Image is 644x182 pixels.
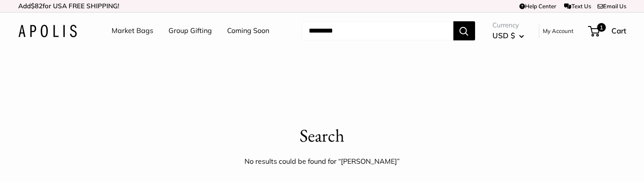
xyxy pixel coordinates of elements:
p: No results could be found for “[PERSON_NAME]” [18,155,626,168]
span: Currency [492,19,524,31]
span: USD $ [492,31,515,40]
button: USD $ [492,29,524,43]
p: Search [18,123,626,149]
a: Email Us [598,3,626,10]
span: Cart [611,26,626,35]
a: Help Center [519,3,556,10]
a: My Account [543,26,574,36]
a: Text Us [564,3,591,10]
a: Coming Soon [227,24,269,37]
span: $82 [31,2,43,10]
a: Market Bags [112,24,153,37]
button: Search [453,21,475,40]
a: Group Gifting [168,24,212,37]
img: Apolis [18,25,77,37]
input: Search... [302,21,453,40]
span: 1 [597,23,605,32]
a: 1 Cart [589,24,626,38]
